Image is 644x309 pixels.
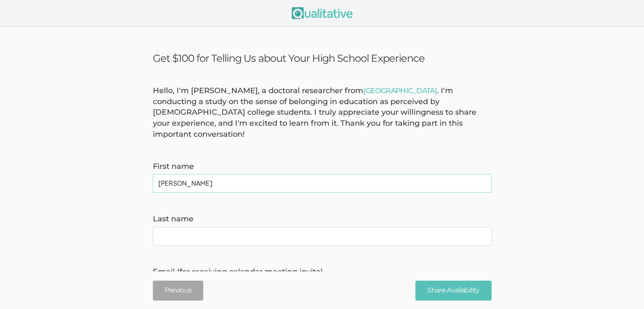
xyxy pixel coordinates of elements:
[153,267,492,278] label: Email (for receiving calendar meeting invite)
[153,52,492,64] h3: Get $100 for Telling Us about Your High School Experience
[146,86,498,140] div: Hello, I'm [PERSON_NAME], a doctoral researcher from . I'm conducting a study on the sense of bel...
[153,161,492,172] label: First name
[415,281,491,301] input: Share Availability
[153,281,204,301] button: Previous
[363,86,437,95] a: [GEOGRAPHIC_DATA]
[292,7,353,19] img: Qualitative
[153,214,492,225] label: Last name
